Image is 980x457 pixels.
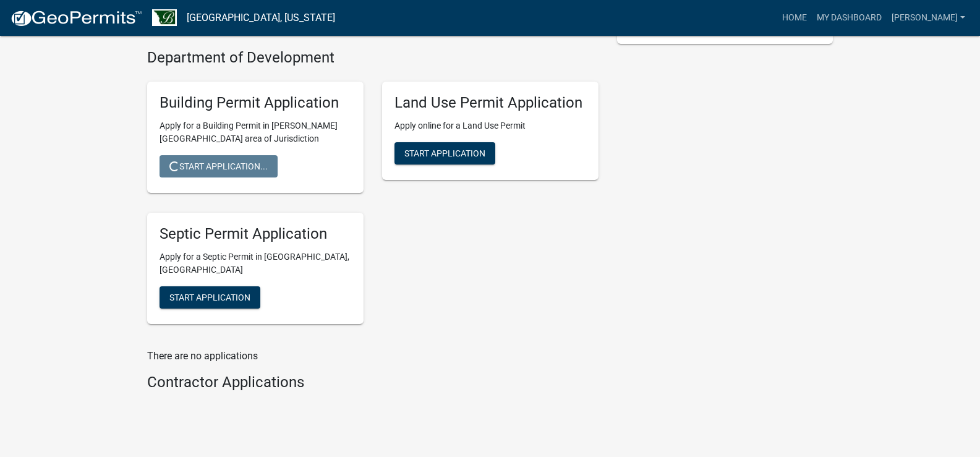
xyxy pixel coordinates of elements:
[777,6,812,30] a: Home
[160,94,351,112] h5: Building Permit Application
[160,225,351,243] h5: Septic Permit Application
[147,349,599,364] p: There are no applications
[152,9,177,26] img: Benton County, Minnesota
[887,6,970,30] a: [PERSON_NAME]
[147,374,599,391] h4: Contractor Applications
[394,142,495,164] button: Start Application
[394,119,586,132] p: Apply online for a Land Use Permit
[160,286,260,309] button: Start Application
[160,119,351,145] p: Apply for a Building Permit in [PERSON_NAME][GEOGRAPHIC_DATA] area of Jurisdiction
[160,155,278,177] button: Start Application...
[394,94,586,112] h5: Land Use Permit Application
[169,161,268,171] span: Start Application...
[187,7,335,28] a: [GEOGRAPHIC_DATA], [US_STATE]
[147,49,599,67] h4: Department of Development
[404,148,485,158] span: Start Application
[160,250,351,276] p: Apply for a Septic Permit in [GEOGRAPHIC_DATA], [GEOGRAPHIC_DATA]
[147,374,599,396] wm-workflow-list-section: Contractor Applications
[812,6,887,30] a: My Dashboard
[169,292,250,302] span: Start Application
